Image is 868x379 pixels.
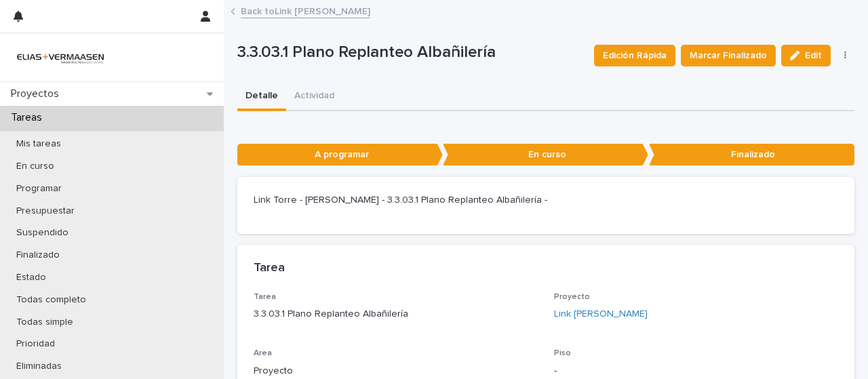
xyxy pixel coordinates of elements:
[594,45,675,66] button: Edición Rápida
[254,261,285,276] h2: Tarea
[5,205,85,217] p: Presupuestar
[5,111,53,124] p: Tareas
[554,307,648,321] a: Link [PERSON_NAME]
[805,51,822,60] span: Edit
[5,361,73,372] p: Eliminadas
[254,193,838,207] p: Link Torre - [PERSON_NAME] - 3.3.03.1 Plano Replanteo Albañilería -
[781,45,831,66] button: Edit
[5,294,97,306] p: Todas completo
[554,293,590,301] span: Proyecto
[11,43,110,71] img: HMeL2XKrRby6DNq2BZlM
[443,144,648,166] p: En curso
[5,250,71,261] p: Finalizado
[237,43,583,62] p: 3.3.03.1 Plano Replanteo Albañilería
[254,349,272,357] span: Area
[5,272,57,283] p: Estado
[649,144,854,166] p: Finalizado
[5,161,65,172] p: En curso
[690,49,767,62] span: Marcar Finalizado
[254,307,538,321] p: 3.3.03.1 Plano Replanteo Albañilería
[286,83,342,111] button: Actividad
[5,338,66,350] p: Prioridad
[237,144,443,166] p: A programar
[5,317,84,328] p: Todas simple
[5,183,73,195] p: Programar
[5,138,72,150] p: Mis tareas
[237,83,286,111] button: Detalle
[5,87,70,100] p: Proyectos
[5,227,79,239] p: Suspendido
[681,45,776,66] button: Marcar Finalizado
[241,3,370,18] a: Back toLink [PERSON_NAME]
[254,293,276,301] span: Tarea
[554,349,571,357] span: Piso
[254,364,538,378] p: Proyecto
[554,364,838,378] p: -
[603,49,667,62] span: Edición Rápida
